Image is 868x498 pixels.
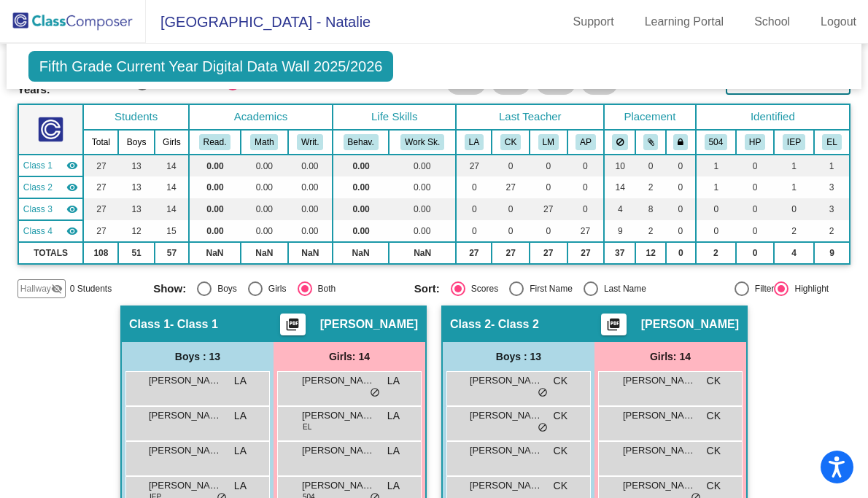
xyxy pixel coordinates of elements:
div: Scores [465,282,498,295]
td: 0 [492,155,530,176]
div: Boys : 13 [443,342,594,371]
span: Hallway [20,282,51,295]
span: Class 3 [23,203,53,216]
td: 0 [492,220,530,242]
td: 13 [118,155,155,176]
button: Math [250,134,278,150]
td: 27 [492,242,530,264]
td: 0 [456,176,492,198]
th: Placement [604,104,695,130]
span: LA [234,408,247,424]
span: Class 1 [23,159,53,172]
td: NaN [288,242,333,264]
td: 0.00 [288,155,333,176]
span: LA [387,478,400,494]
span: Class 2 [23,181,53,194]
span: - Class 2 [491,317,539,332]
div: Boys : 13 [122,342,274,371]
button: LM [538,134,559,150]
button: CK [500,134,521,150]
div: Girls: 14 [274,342,425,371]
td: 0.00 [241,155,287,176]
th: Girls [155,130,189,155]
span: EL [303,421,311,432]
td: 14 [155,176,189,198]
div: Both [312,282,336,295]
td: 0 [774,198,814,220]
td: 0 [696,198,737,220]
span: CK [707,373,721,389]
td: NaN [333,242,389,264]
td: 2 [635,220,666,242]
td: 27 [530,242,567,264]
span: - Class 1 [170,317,218,332]
td: 27 [83,198,118,220]
span: do_not_disturb_alt [538,387,548,399]
span: [PERSON_NAME] [470,478,543,493]
button: EL [822,134,841,150]
td: 0 [530,176,567,198]
td: 0.00 [241,198,287,220]
td: 0.00 [288,198,333,220]
td: 14 [155,198,189,220]
button: LA [465,134,484,150]
span: LA [234,443,247,459]
span: do_not_disturb_alt [370,387,380,399]
td: 2 [635,176,666,198]
td: 0.00 [189,198,241,220]
td: Lauren Alessio - Class 1 [18,155,84,176]
td: 1 [774,155,814,176]
a: Learning Portal [633,10,736,34]
span: [GEOGRAPHIC_DATA] - Natalie [146,10,371,34]
span: CK [707,443,721,459]
span: 0 Students [70,282,112,295]
span: [PERSON_NAME] [623,478,696,493]
span: [PERSON_NAME] [149,408,222,423]
span: [PERSON_NAME] [641,317,739,332]
td: 57 [155,242,189,264]
span: CK [707,408,721,424]
button: AP [576,134,596,150]
td: NaN [189,242,241,264]
td: 0 [567,155,605,176]
span: [PERSON_NAME] [302,443,375,458]
button: HP [745,134,765,150]
td: 14 [604,176,635,198]
div: Girls: 14 [594,342,746,371]
th: Alli Payne [567,130,605,155]
mat-icon: visibility_off [51,283,63,295]
span: CK [554,478,567,494]
div: Filter [749,282,775,295]
button: Work Sk. [400,134,444,150]
th: Students [83,104,188,130]
div: Highlight [788,282,829,295]
td: 10 [604,155,635,176]
th: Keep away students [604,130,635,155]
td: Cassondra Kavanagh - Class 2 [18,176,84,198]
th: English Language Learner [814,130,850,155]
span: Class 2 [450,317,491,332]
td: 2 [814,220,850,242]
span: [PERSON_NAME] [149,443,222,458]
td: 27 [492,176,530,198]
th: Boys [118,130,155,155]
td: Larissa Morgan - No Class Name [18,198,84,220]
mat-radio-group: Select an option [414,281,664,296]
span: [PERSON_NAME] [470,443,543,458]
td: 0 [530,155,567,176]
td: 2 [696,242,737,264]
th: Last Teacher [456,104,604,130]
th: Larissa Morgan [530,130,567,155]
td: 0 [666,198,695,220]
td: 0.00 [288,176,333,198]
span: [PERSON_NAME]-Adi [623,408,696,423]
td: 9 [604,220,635,242]
td: 1 [696,155,737,176]
span: [PERSON_NAME] [149,373,222,388]
td: 4 [774,242,814,264]
button: Behav. [344,134,379,150]
button: Writ. [297,134,323,150]
td: 27 [567,242,605,264]
th: Individualized Eduction Plan [774,130,814,155]
td: 14 [155,155,189,176]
